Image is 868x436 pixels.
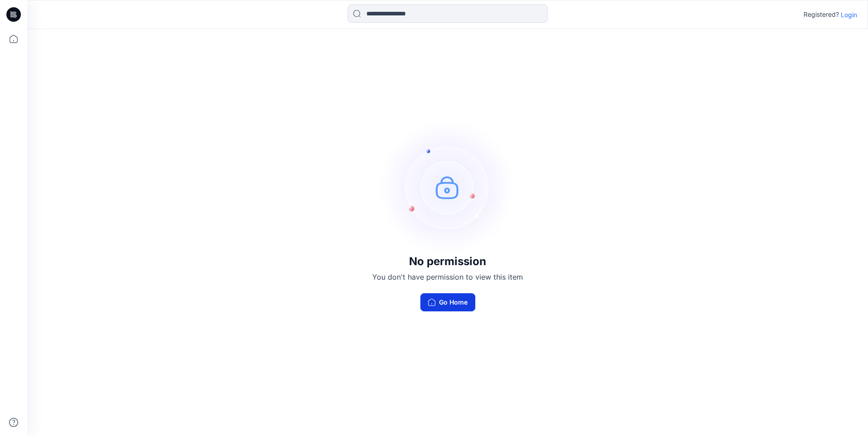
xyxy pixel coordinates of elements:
p: You don't have permission to view this item [372,271,523,282]
p: Login [841,10,857,19]
p: Registered? [804,9,839,20]
button: Go Home [420,293,475,311]
img: no-perm.svg [380,119,516,255]
h3: No permission [372,255,523,268]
